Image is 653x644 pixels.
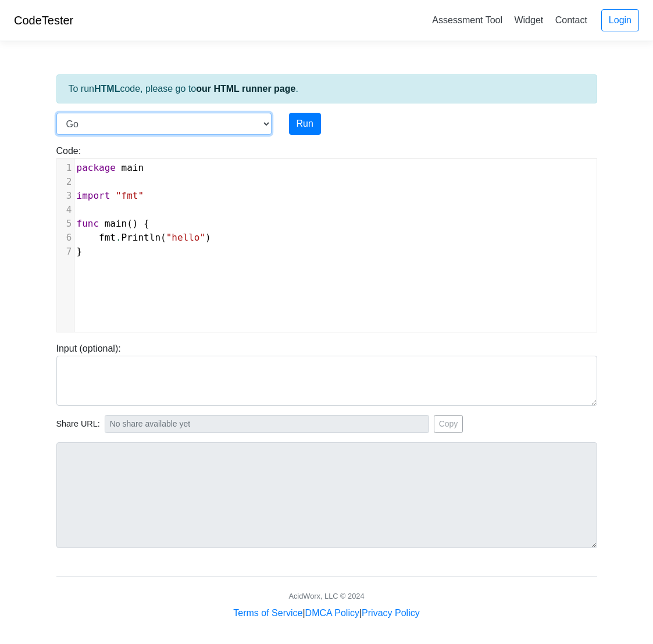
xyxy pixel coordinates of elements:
span: () { [77,218,149,229]
span: "fmt" [116,190,144,201]
span: "hello" [166,232,205,243]
span: main [105,218,127,229]
a: Terms of Service [233,608,302,618]
span: ( ) [77,232,211,243]
a: Login [601,9,639,31]
div: Input (optional): [48,342,606,406]
span: func [77,218,99,229]
button: Run [289,113,321,135]
div: 1 [57,161,74,175]
span: main [122,162,144,173]
span: Share URL: [56,418,100,431]
span: Println [122,232,160,243]
span: . [116,232,122,243]
div: 7 [57,245,74,259]
span: package [77,162,116,173]
strong: HTML [94,84,120,94]
div: 6 [57,231,74,245]
a: DMCA Policy [305,608,359,618]
div: 4 [57,203,74,217]
div: 5 [57,217,74,231]
a: Widget [509,10,548,30]
input: No share available yet [105,415,429,433]
span: import [77,190,110,201]
div: Code: [48,144,606,332]
div: 2 [57,175,74,189]
button: Copy [434,415,463,433]
a: Assessment Tool [427,10,507,30]
a: our HTML runner page [196,84,295,94]
a: CodeTester [14,14,73,27]
div: To run code, please go to . [56,74,597,103]
div: 3 [57,189,74,203]
div: | | [233,606,419,620]
div: AcidWorx, LLC © 2024 [288,591,364,602]
span: } [77,246,83,257]
a: Contact [551,10,592,30]
a: Privacy Policy [362,608,420,618]
span: fmt [99,232,116,243]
